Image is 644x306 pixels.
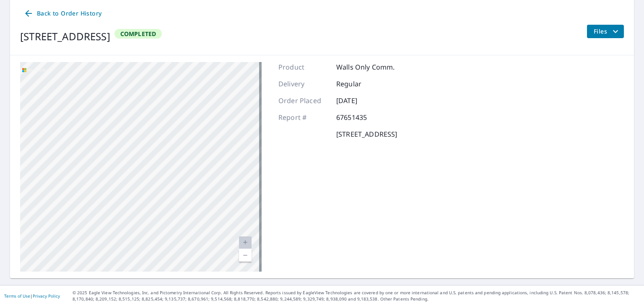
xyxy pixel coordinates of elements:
span: Completed [115,30,161,38]
p: © 2025 Eagle View Technologies, Inc. and Pictometry International Corp. All Rights Reserved. Repo... [73,290,640,302]
p: [STREET_ADDRESS] [336,129,397,139]
p: [DATE] [336,96,387,106]
span: Files [594,26,621,36]
p: Walls Only Comm. [336,62,395,72]
span: Back to Order History [23,8,101,19]
a: Terms of Use [4,293,30,299]
a: Back to Order History [20,6,105,21]
a: Current Level 20, Zoom Out [239,249,252,262]
p: Order Placed [278,96,329,106]
p: Delivery [278,79,329,89]
p: 67651435 [336,112,387,122]
div: [STREET_ADDRESS] [20,29,110,44]
p: Product [278,62,329,72]
p: Report # [278,112,329,122]
button: filesDropdownBtn-67651435 [587,25,624,38]
p: Regular [336,79,387,89]
a: Current Level 20, Zoom In Disabled [239,236,252,249]
p: | [4,293,60,298]
a: Privacy Policy [33,293,60,299]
